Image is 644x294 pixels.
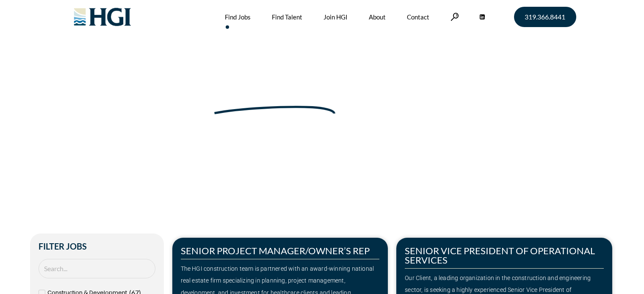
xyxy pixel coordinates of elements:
input: Search Job [39,259,155,279]
span: Jobs [106,121,119,130]
a: SENIOR VICE PRESIDENT OF OPERATIONAL SERVICES [405,245,595,266]
h2: Filter Jobs [39,242,155,250]
span: » [85,121,119,130]
a: 319.366.8441 [514,7,576,27]
span: Make Your [85,81,207,111]
span: Next Move [213,82,337,110]
span: 319.366.8441 [525,14,565,20]
a: SENIOR PROJECT MANAGER/OWNER’S REP [181,245,370,256]
a: Search [451,13,459,21]
a: Home [85,121,103,130]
